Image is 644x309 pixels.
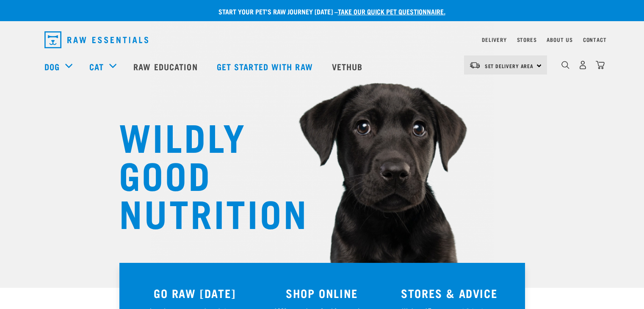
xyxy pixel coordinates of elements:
[136,287,254,300] h3: GO RAW [DATE]
[561,61,569,69] img: home-icon-1@2x.png
[583,38,607,41] a: Contact
[208,50,323,83] a: Get started with Raw
[323,50,373,83] a: Vethub
[469,61,481,69] img: van-moving.png
[547,38,572,41] a: About Us
[125,50,208,83] a: Raw Education
[578,61,587,69] img: user.png
[485,64,534,67] span: Set Delivery Area
[38,28,607,52] nav: dropdown navigation
[391,287,508,300] h3: STORES & ADVICE
[338,9,445,13] a: take our quick pet questionnaire.
[119,116,288,231] h1: WILDLY GOOD NUTRITION
[89,60,104,73] a: Cat
[517,38,537,41] a: Stores
[44,60,60,73] a: Dog
[482,38,506,41] a: Delivery
[44,31,148,48] img: Raw Essentials Logo
[596,61,605,69] img: home-icon@2x.png
[263,287,381,300] h3: SHOP ONLINE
